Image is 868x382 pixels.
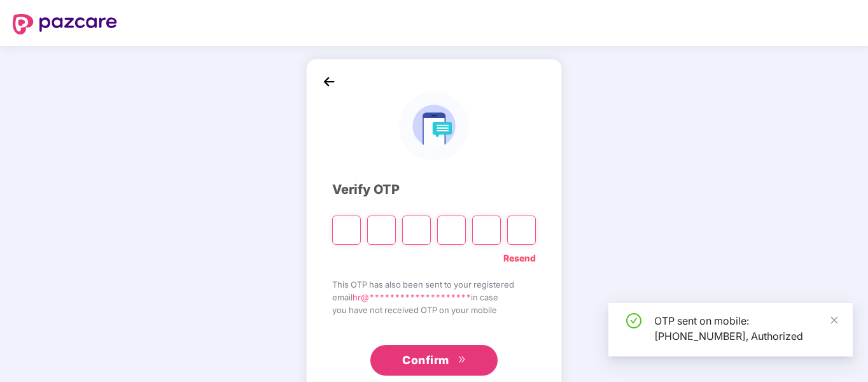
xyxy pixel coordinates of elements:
img: back_icon [319,72,339,91]
input: Please enter verification code. Digit 1 [332,216,361,245]
input: Digit 5 [472,216,501,245]
img: logo [399,91,468,161]
div: Verify OTP [332,180,536,200]
span: Confirm [402,351,449,369]
span: This OTP has also been sent to your registered [332,278,536,291]
span: you have not received OTP on your mobile [332,304,536,316]
img: logo [13,14,117,34]
span: email in case [332,291,536,304]
a: Resend [503,251,536,265]
input: Digit 3 [402,216,431,245]
button: Confirmdouble-right [370,345,498,376]
input: Digit 6 [507,216,536,245]
input: Digit 2 [367,216,396,245]
span: double-right [458,355,466,365]
input: Digit 4 [437,216,466,245]
span: close [830,316,839,325]
span: check-circle [626,313,641,328]
div: OTP sent on mobile: [PHONE_NUMBER], Authorized [654,313,837,344]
